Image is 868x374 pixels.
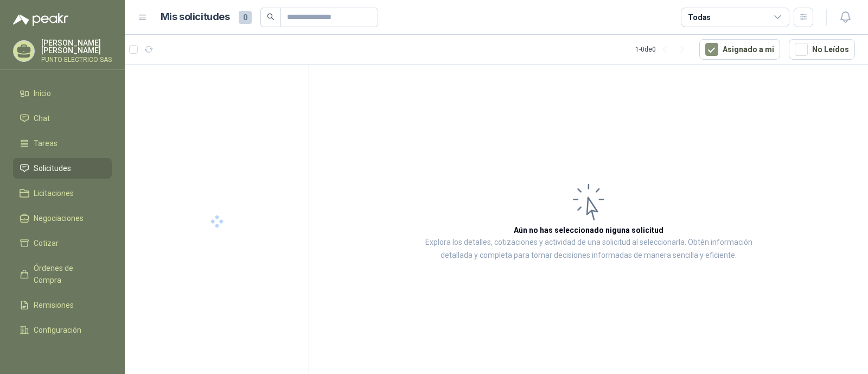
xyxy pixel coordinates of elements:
a: Negociaciones [13,208,112,229]
span: Solicitudes [34,162,71,174]
a: Configuración [13,320,112,340]
a: Remisiones [13,295,112,315]
span: Configuración [34,324,81,336]
button: Asignado a mi [699,39,780,60]
span: Tareas [34,137,58,149]
span: Inicio [34,87,51,99]
h3: Aún no has seleccionado niguna solicitud [514,224,663,236]
span: Cotizar [34,237,59,249]
span: Órdenes de Compra [34,262,101,286]
span: Remisiones [34,299,74,311]
a: Órdenes de Compra [13,258,112,290]
img: Logo peakr [13,13,68,26]
p: [PERSON_NAME] [PERSON_NAME] [41,39,112,54]
button: No Leídos [789,39,855,60]
a: Manuales y ayuda [13,345,112,365]
span: search [267,13,275,21]
h1: Mis solicitudes [161,9,230,25]
div: 1 - 0 de 0 [635,41,691,58]
p: PUNTO ELECTRICO SAS [41,56,112,63]
span: Negociaciones [34,212,84,224]
p: Explora los detalles, cotizaciones y actividad de una solicitud al seleccionarla. Obtén informaci... [418,236,759,262]
div: Todas [688,11,711,23]
span: Chat [34,112,50,124]
a: Inicio [13,83,112,104]
a: Cotizar [13,233,112,253]
span: 0 [239,11,252,24]
a: Tareas [13,133,112,154]
span: Licitaciones [34,187,74,199]
a: Solicitudes [13,158,112,179]
a: Chat [13,108,112,129]
a: Licitaciones [13,183,112,204]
